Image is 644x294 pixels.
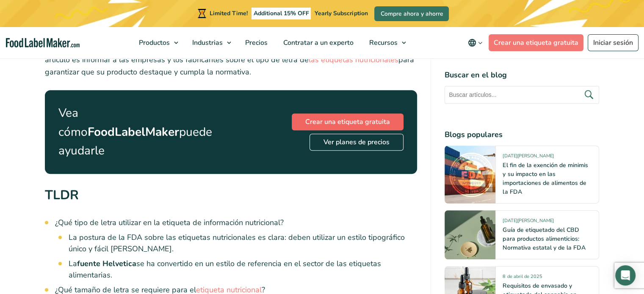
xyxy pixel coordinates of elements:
[55,217,417,281] li: ¿Qué tipo de letra utilizar en la etiqueta de información nutricional?
[281,38,354,47] span: Contratar a un experto
[185,27,235,58] a: Industrias
[243,38,268,47] span: Precios
[58,104,212,160] p: Vea cómo puede ayudarle
[69,232,417,255] li: La postura de la FDA sobre las etiquetas nutricionales es clara: deben utilizar un estilo tipográ...
[190,38,224,47] span: Industrias
[276,27,359,58] a: Contratar a un experto
[489,34,583,51] a: Crear una etiqueta gratuita
[309,55,398,65] a: las etiquetas nutricionales
[503,161,588,196] a: El fin de la exención de minimis y su impacto en las importaciones de alimentos de la FDA
[445,86,599,104] input: Buscar artículos...
[238,27,274,58] a: Precios
[292,113,404,130] a: Crear una etiqueta gratuita
[45,186,79,204] strong: TLDR
[374,6,449,21] a: Compre ahora y ahorre
[210,9,248,17] span: Limited Time!
[252,8,311,19] span: Additional 15% OFF
[445,129,599,140] h4: Blogs populares
[315,9,368,17] span: Yearly Subscription
[362,27,410,58] a: Recursos
[588,34,638,51] a: Iniciar sesión
[88,124,179,140] strong: FoodLabelMaker
[77,258,136,269] strong: fuente Helvetica
[136,38,171,47] span: Productos
[445,69,599,81] h4: Buscar en el blog
[367,38,398,47] span: Recursos
[131,27,182,58] a: Productos
[69,258,417,281] li: La se ha convertido en un estilo de referencia en el sector de las etiquetas alimentarias.
[503,226,585,252] a: Guía de etiquetado del CBD para productos alimenticios: Normativa estatal y de la FDA
[503,217,553,227] span: [DATE][PERSON_NAME]
[503,153,553,162] span: [DATE][PERSON_NAME]
[503,273,542,283] span: 8 de abril de 2025
[615,265,636,286] div: Open Intercom Messenger
[310,134,404,151] a: Ver planes de precios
